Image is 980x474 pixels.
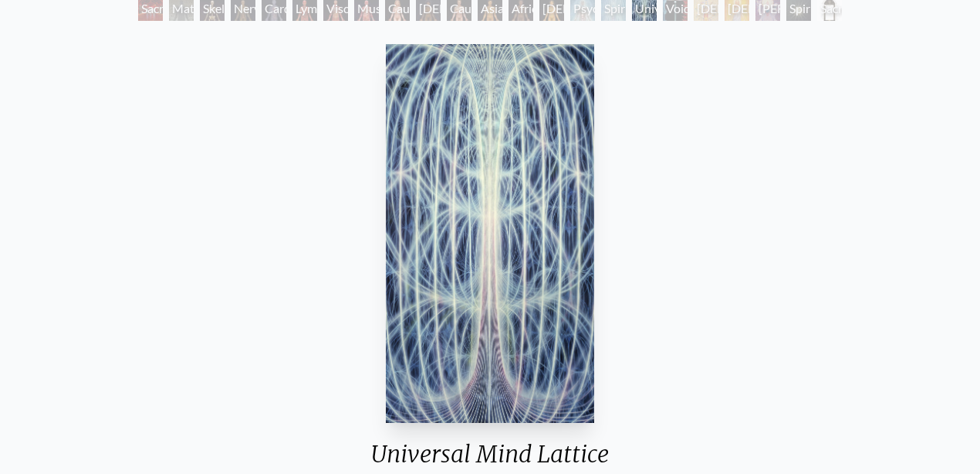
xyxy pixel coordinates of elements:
img: 16-Universal-Mind-Lattice-1981-Alex-Grey-watermarked.jpg [386,44,593,423]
